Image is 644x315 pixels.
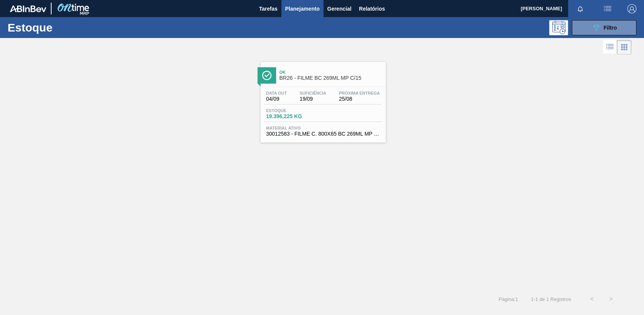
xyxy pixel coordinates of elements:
[529,296,571,302] span: 1 - 1 de 1 Registros
[280,70,382,74] span: Ok
[266,96,287,102] span: 04/09
[262,71,272,80] img: Ícone
[255,56,390,142] a: ÍconeOkBR26 - FILME BC 269ML MP C/15Data out04/09Suficiência19/09Próxima Entrega25/08Estoque19.39...
[266,91,287,95] span: Data out
[602,290,620,309] button: >
[280,75,382,81] span: BR26 - FILME BC 269ML MP C/15
[300,96,326,102] span: 19/09
[259,4,278,13] span: Tarefas
[572,20,636,35] button: Filtro
[285,4,320,13] span: Planejamento
[604,25,617,31] span: Filtro
[568,3,592,14] button: Notificações
[603,40,617,54] div: Visão em Lista
[603,4,612,13] img: userActions
[266,131,380,137] span: 30012583 - FILME C. 800X65 BC 269ML MP C15 429
[359,4,385,13] span: Relatórios
[583,290,602,309] button: <
[8,23,119,32] h1: Estoque
[549,20,568,35] div: Pogramando: nenhum usuário selecionado
[300,91,326,95] span: Suficiência
[627,4,636,13] img: Logout
[10,5,46,12] img: TNhmsLtSVTkK8tSr43FrP2fwEKptu5GPRR3wAAAABJRU5ErkJggg==
[266,126,380,130] span: Material ativo
[266,108,319,113] span: Estoque
[499,296,518,302] span: Página : 1
[617,40,631,54] div: Visão em Cards
[339,96,380,102] span: 25/08
[266,114,319,119] span: 19.396,225 KG
[327,4,352,13] span: Gerencial
[339,91,380,95] span: Próxima Entrega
